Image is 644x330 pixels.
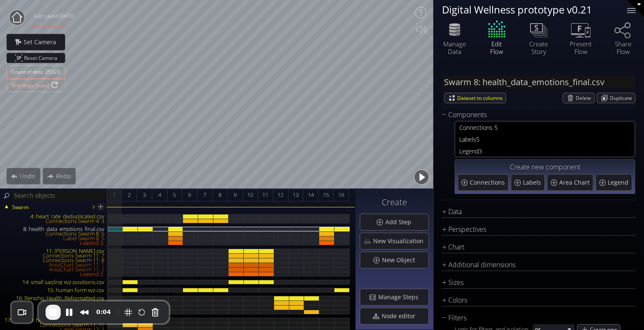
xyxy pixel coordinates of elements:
div: AreaChart Swarm 11: 1 [1,263,108,267]
div: Label Swarm 8: 5 [1,236,108,241]
span: Delete [576,93,594,103]
div: 17: emotion_hierarchy_from_diagram.csv [1,318,108,322]
div: Chart [442,242,625,252]
div: Create new component [458,162,632,173]
span: Add Step [385,218,416,226]
span: 14 [308,190,314,200]
span: 6 [188,190,191,200]
span: Set Camera [23,38,61,46]
span: Manage Steps [378,293,423,301]
span: 5 [476,134,630,144]
span: 3 [143,190,146,200]
span: 8 [218,190,221,200]
span: 15 [323,190,329,200]
div: Legend 3: [1,241,108,245]
div: 9 [92,202,95,212]
div: AreaChart Swarm 11: 2 [1,267,108,272]
span: 16 [338,190,344,200]
span: 10 [247,190,253,200]
div: Connections Swarm 16: 13 [1,310,108,314]
div: Connections Swarm 11: 7 [1,253,108,258]
span: Labels [523,178,543,187]
span: 9 [234,190,237,200]
span: 4 [158,190,161,200]
div: Data [442,207,625,217]
div: Perspectives [442,224,625,235]
div: Sizes [442,277,625,288]
div: Manage Data [440,40,469,55]
div: 11: [PERSON_NAME].csv [1,249,108,253]
div: Colors [442,295,625,306]
div: 14: small sapling xyz positions.csv [1,280,108,284]
span: Labels [459,134,476,144]
div: Connections Swarm 16: 10 [1,305,108,310]
span: 1 [113,190,116,200]
span: 5 [173,190,176,200]
span: 3 [479,145,630,156]
div: 15: human form xyz.csv [1,288,108,292]
div: 4: heart_rate_deduplicated.csv [1,214,108,219]
span: Legend [608,178,631,187]
div: Connections Swarm 8: 5 [1,231,108,236]
div: Connections Swarm 4: 3 [1,219,108,223]
span: Legend [459,145,479,156]
span: New Object [382,256,420,264]
span: Reset Camera [24,53,60,63]
div: Connections Swarm 11: 8 [1,258,108,263]
div: 16: Renpho_Health_Reformatted.csv [1,296,108,300]
div: Components [442,110,625,120]
div: Create Story [524,40,553,55]
div: Additional dimensions [442,260,625,270]
span: Node editor [381,312,420,320]
span: Duplicate [610,93,635,103]
div: Connections Swarm 17: 11 [1,322,108,327]
span: Connections [470,178,507,187]
div: 8: health_data_emotions_final.csv [1,227,108,231]
span: 13 [293,190,299,200]
span: New Visualization [373,237,428,245]
div: Connections Swarm 16: 9 [1,300,108,305]
div: Legend 2: [1,272,108,276]
input: Search objects [12,190,105,201]
div: Digital Wellness prototype v0.21 [442,4,617,15]
span: 11 [262,190,268,200]
span: Swarm [12,204,29,211]
div: Filters [442,313,625,323]
span: nections 5 [470,122,630,132]
div: Share Flow [608,40,638,55]
span: 12 [278,190,283,200]
span: Dataset to columns [457,93,506,103]
span: 7 [203,190,206,200]
h3: Create [360,198,429,207]
div: Present Flow [566,40,595,55]
span: Area Chart [559,178,592,187]
span: 2 [128,190,131,200]
span: Con [459,122,470,132]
